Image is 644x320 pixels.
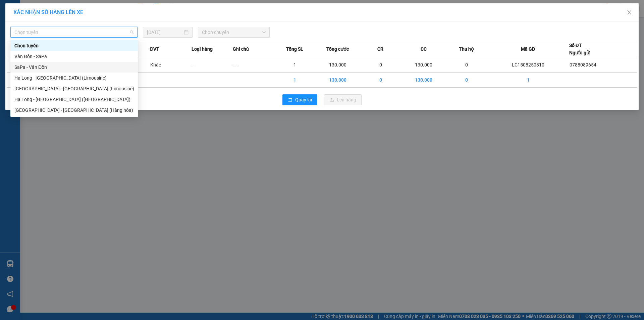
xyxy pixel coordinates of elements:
[14,74,134,82] div: Hạ Long - [GEOGRAPHIC_DATA] (Limousine)
[6,45,64,63] span: Gửi hàng Hạ Long: Hotline:
[10,73,138,83] div: Hạ Long - Hà Nội (Limousine)
[324,94,362,105] button: uploadLên hàng
[377,45,383,53] span: CR
[3,26,67,37] strong: 024 3236 3236 -
[14,42,134,49] div: Chọn tuyến
[295,96,312,103] span: Quay lại
[202,27,266,37] span: Chọn chuyến
[288,97,292,103] span: rollback
[14,27,133,37] span: Chọn tuyến
[14,32,67,43] strong: 0888 827 827 - 0848 827 827
[286,45,303,53] span: Tổng SL
[274,57,315,73] td: 1
[150,57,191,73] td: Khác
[282,94,317,105] button: rollbackQuay lại
[446,73,487,88] td: 0
[7,3,63,18] strong: Công ty TNHH Phúc Xuyên
[10,51,138,62] div: Vân Đồn - SaPa
[487,57,569,73] td: LC1508250810
[10,40,138,51] div: Chọn tuyến
[14,53,134,60] div: Vân Đồn - SaPa
[10,94,138,105] div: Hạ Long - Hà Nội (Hàng hóa)
[10,62,138,73] div: SaPa - Vân Đồn
[315,57,360,73] td: 130.000
[13,9,83,15] span: XÁC NHẬN SỐ HÀNG LÊN XE
[401,73,446,88] td: 130.000
[14,96,134,103] div: Hạ Long - [GEOGRAPHIC_DATA] ([GEOGRAPHIC_DATA])
[10,83,138,94] div: Hà Nội - Hạ Long (Limousine)
[147,29,182,36] input: 15/08/2025
[233,45,249,53] span: Ghi chú
[326,45,349,53] span: Tổng cước
[192,45,213,53] span: Loại hàng
[421,45,427,53] span: CC
[401,57,446,73] td: 130.000
[521,45,535,53] span: Mã GD
[14,63,134,71] div: SaPa - Vân Đồn
[150,45,159,53] span: ĐVT
[3,19,67,43] span: Gửi hàng [GEOGRAPHIC_DATA]: Hotline:
[14,85,134,92] div: [GEOGRAPHIC_DATA] - [GEOGRAPHIC_DATA] (Limousine)
[459,45,474,53] span: Thu hộ
[487,73,569,88] td: 1
[627,10,632,15] span: close
[14,106,134,114] div: [GEOGRAPHIC_DATA] - [GEOGRAPHIC_DATA] (Hàng hóa)
[233,57,274,73] td: ---
[360,57,401,73] td: 0
[446,57,487,73] td: 0
[620,3,639,22] button: Close
[192,57,233,73] td: ---
[10,105,138,116] div: Hà Nội - Hạ Long (Hàng hóa)
[570,62,596,67] span: 0788089654
[274,73,315,88] td: 1
[315,73,360,88] td: 130.000
[360,73,401,88] td: 0
[569,42,591,56] div: Số ĐT Người gửi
